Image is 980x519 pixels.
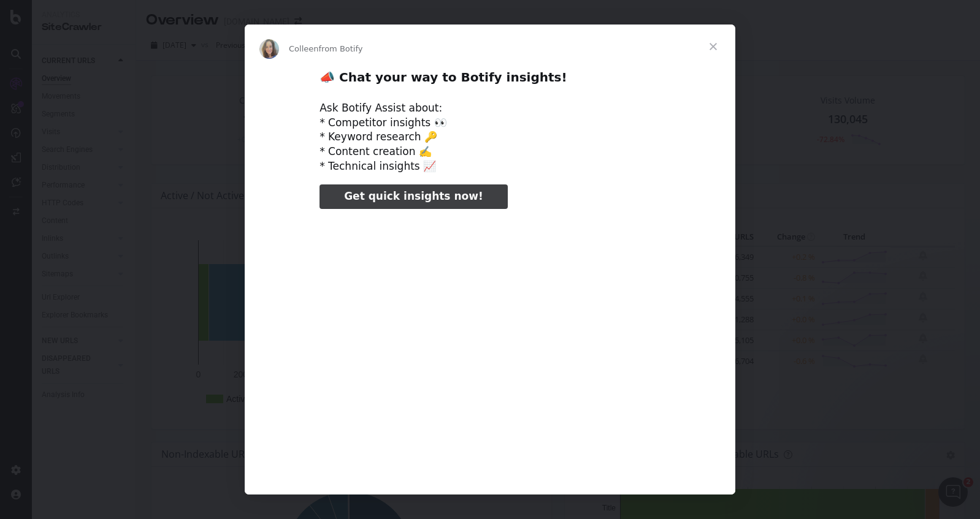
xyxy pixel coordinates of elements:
[344,190,483,202] span: Get quick insights now!
[691,25,735,69] span: Close
[289,44,319,53] span: Colleen
[319,44,363,53] span: from Botify
[259,39,279,59] img: Profile image for Colleen
[320,101,660,174] div: Ask Botify Assist about: * Competitor insights 👀 * Keyword research 🔑 * Content creation ✍️ * Tec...
[320,184,507,209] a: Get quick insights now!
[320,69,660,92] h2: 📣 Chat your way to Botify insights!
[234,219,746,475] video: Play video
